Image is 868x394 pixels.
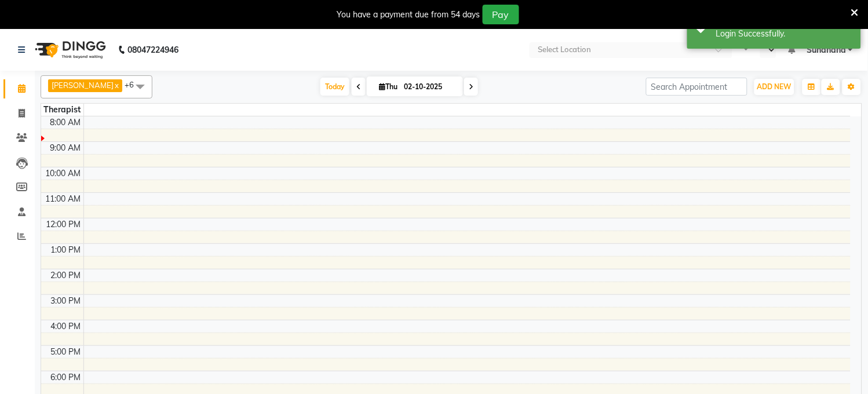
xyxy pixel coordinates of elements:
input: Search Appointment [646,78,747,96]
input: 2025-10-02 [400,78,458,96]
span: Today [320,78,349,96]
img: logo [30,34,109,66]
button: ADD NEW [754,79,794,95]
span: ADD NEW [757,82,792,91]
span: Thu [376,82,400,91]
div: 2:00 PM [49,269,83,282]
span: Suhanand [807,44,846,56]
div: 5:00 PM [49,346,83,358]
div: 4:00 PM [49,320,83,333]
a: x [114,81,119,90]
div: Therapist [41,104,83,116]
div: 10:00 AM [43,167,83,180]
span: [PERSON_NAME] [52,81,114,90]
div: 3:00 PM [49,295,83,307]
div: 9:00 AM [48,142,83,154]
div: You have a payment due from 54 days [337,9,480,21]
div: 11:00 AM [43,193,83,205]
div: 12:00 PM [44,218,83,231]
div: Select Location [538,44,591,56]
span: +6 [125,80,143,89]
div: 1:00 PM [49,244,83,256]
b: 08047224946 [127,34,178,66]
div: Login Successfully. [716,28,852,40]
button: Pay [483,5,519,24]
div: 6:00 PM [49,371,83,384]
div: 8:00 AM [48,116,83,129]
